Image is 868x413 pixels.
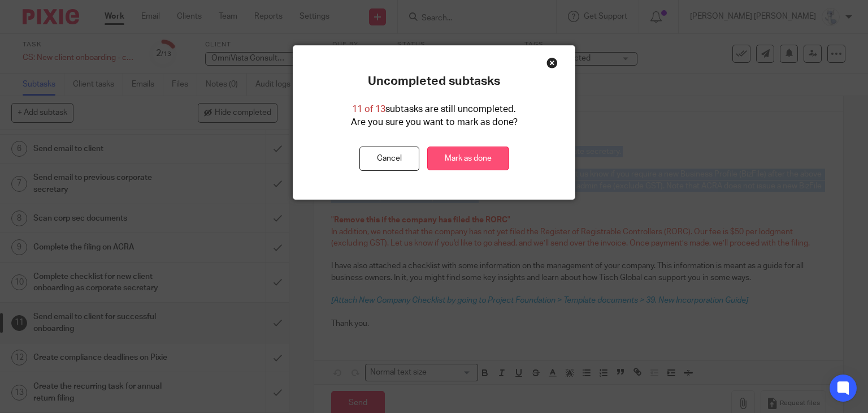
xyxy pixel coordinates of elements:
a: Mark as done [427,147,509,171]
button: Cancel [359,147,419,171]
p: Uncompleted subtasks [368,74,500,89]
p: Are you sure you want to mark as done? [351,116,518,129]
div: Close this dialog window [546,57,558,68]
p: subtasks are still uncompleted. [352,103,516,116]
span: 11 of 13 [352,105,385,114]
